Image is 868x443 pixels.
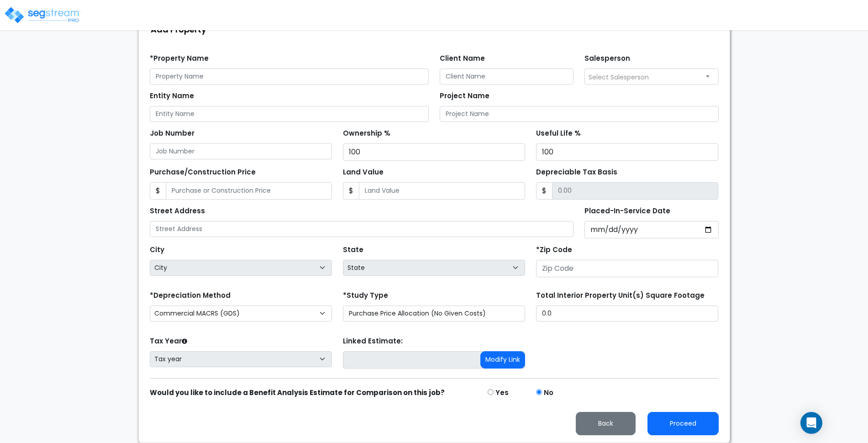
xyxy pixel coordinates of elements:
label: *Study Type [343,290,388,301]
input: Land Value [359,182,525,200]
input: Job Number [150,143,332,159]
input: Zip Code [536,260,718,277]
span: $ [150,182,166,200]
button: Modify Link [480,351,525,369]
label: State [343,245,363,255]
input: Property Name [150,69,429,84]
label: *Zip Code [536,245,572,255]
label: Street Address [150,206,205,216]
label: Tax Year [150,336,187,347]
label: Depreciable Tax Basis [536,167,617,178]
a: Back [568,417,643,428]
input: total square foot [536,306,718,322]
label: Land Value [343,167,384,178]
input: Street Address [150,221,574,237]
strong: Would you like to include a Benefit Analysis Estimate for Comparison on this job? [150,388,445,397]
label: Total Interior Property Unit(s) Square Footage [536,290,705,301]
label: Yes [495,388,509,398]
label: Useful Life % [536,128,581,139]
button: Back [576,412,636,435]
label: Linked Estimate: [343,336,403,347]
label: *Depreciation Method [150,290,231,301]
label: Job Number [150,128,195,139]
label: Salesperson [584,53,630,64]
label: Entity Name [150,91,194,101]
span: $ [343,182,359,200]
label: Ownership % [343,128,390,139]
input: Ownership % [343,143,525,161]
img: logo_pro_r.png [4,6,81,24]
button: Proceed [647,412,719,435]
div: Open Intercom Messenger [800,412,822,434]
label: No [544,388,553,398]
input: Purchase or Construction Price [166,182,332,200]
label: Client Name [440,53,485,64]
label: *Property Name [150,53,209,64]
span: Select Salesperson [589,73,649,82]
label: Purchase/Construction Price [150,167,256,178]
input: Entity Name [150,106,429,122]
label: Project Name [440,91,489,101]
label: City [150,245,164,255]
input: Project Name [440,106,719,122]
input: Client Name [440,69,574,84]
input: Useful Life % [536,143,718,161]
span: $ [536,182,552,200]
input: 0.00 [552,182,718,200]
label: Placed-In-Service Date [584,206,670,216]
